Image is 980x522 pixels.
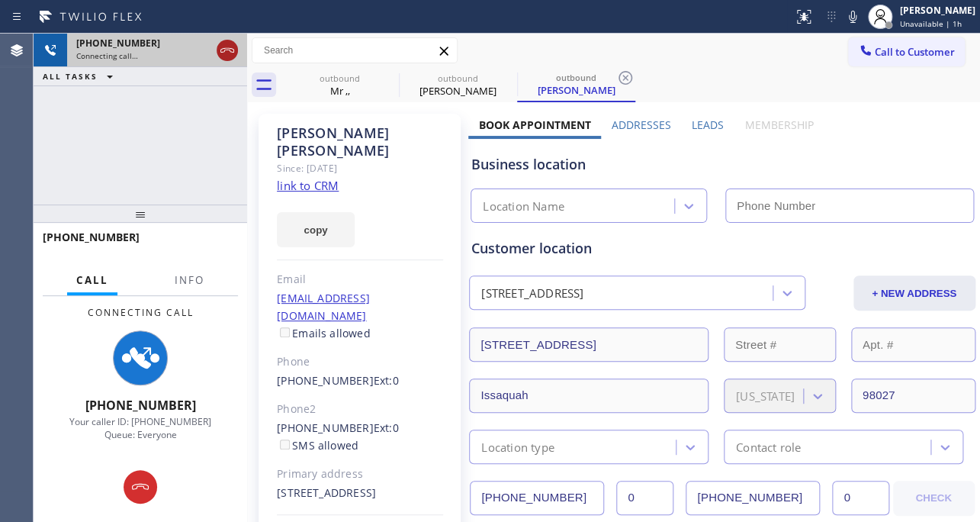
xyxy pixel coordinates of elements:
div: Contact role [736,438,801,456]
input: Ext. 2 [832,481,889,515]
span: Call [76,273,108,287]
div: [PERSON_NAME] [519,83,634,97]
div: ALAN THESENVITZ [400,68,516,102]
div: outbound [282,72,397,84]
div: [PERSON_NAME] [900,4,975,17]
label: Addresses [612,118,671,132]
div: Customer location [471,238,972,259]
div: Phone [277,353,443,371]
button: CHECK [893,481,975,516]
button: copy [277,212,355,247]
label: Emails allowed [277,326,371,340]
label: Leads [692,118,724,132]
a: link to CRM [277,178,339,193]
div: Business location [471,154,972,175]
button: Hang up [217,40,238,61]
div: [PERSON_NAME] [PERSON_NAME] [277,124,443,159]
span: ALL TASKS [43,71,98,82]
button: + NEW ADDRESS [853,275,975,311]
input: City [469,379,708,413]
button: ALL TASKS [34,67,128,85]
div: [STREET_ADDRESS] [481,285,583,302]
input: Ext. [616,481,673,515]
input: Phone Number [725,188,974,223]
div: Mr ,, [282,84,397,98]
div: [PERSON_NAME] [400,84,516,98]
button: Info [165,266,214,295]
button: Hang up [124,470,157,504]
span: Your caller ID: [PHONE_NUMBER] Queue: Everyone [69,415,211,441]
input: ZIP [851,379,975,413]
div: [STREET_ADDRESS] [277,485,443,502]
div: Primary address [277,466,443,483]
span: [PHONE_NUMBER] [43,230,140,244]
input: Emails allowed [280,327,290,337]
a: [PHONE_NUMBER] [277,420,374,435]
div: ALAN THESENVITZ [519,68,634,101]
span: Info [175,273,204,287]
a: [EMAIL_ADDRESS][DOMAIN_NAME] [277,291,370,323]
button: Mute [842,6,863,27]
span: Call to Customer [875,45,955,59]
div: Location Name [483,198,564,215]
span: [PHONE_NUMBER] [76,37,160,50]
div: Phone2 [277,401,443,418]
span: [PHONE_NUMBER] [85,397,196,414]
div: outbound [400,72,516,84]
div: Location type [481,438,554,456]
input: Search [252,38,457,63]
input: Street # [724,327,836,362]
span: Unavailable | 1h [900,18,962,29]
button: Call [67,266,117,295]
input: Phone Number [470,481,604,515]
div: Mr ,, [282,68,397,102]
span: Connecting Call [88,306,194,319]
div: Email [277,271,443,288]
div: outbound [519,72,634,83]
input: SMS allowed [280,440,290,449]
label: SMS allowed [277,438,358,453]
input: Address [469,327,708,362]
input: Phone Number 2 [686,481,820,515]
button: Call to Customer [848,37,965,66]
span: Connecting call… [76,50,138,61]
label: Book Appointment [479,118,591,132]
span: Ext: 0 [374,420,399,435]
span: Ext: 0 [374,373,399,388]
input: Apt. # [851,327,975,362]
a: [PHONE_NUMBER] [277,373,374,388]
div: Since: [DATE] [277,159,443,177]
label: Membership [744,118,813,132]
